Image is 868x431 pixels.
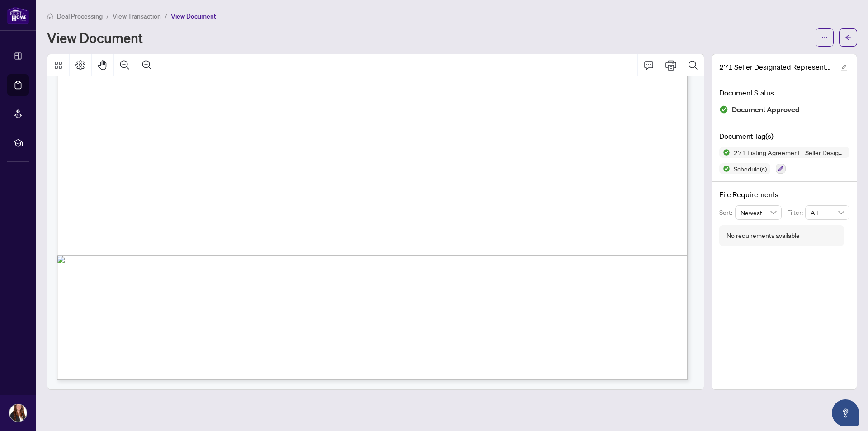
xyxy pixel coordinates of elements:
[719,163,730,174] img: Status Icon
[165,11,167,21] li: /
[106,11,109,21] li: /
[719,105,728,114] img: Document Status
[841,64,847,71] span: edit
[9,404,27,422] img: Profile Icon
[845,34,851,41] span: arrow-left
[832,399,859,426] button: Open asap
[719,62,832,72] span: 271 Seller Designated Representation Agreement Authority to Offer for Sale - PropTx-OREA_[DATE] 1...
[732,104,800,116] span: Document Approved
[730,166,770,172] span: Schedule(s)
[113,12,161,20] span: View Transaction
[57,12,103,20] span: Deal Processing
[787,208,805,218] p: Filter:
[726,231,800,241] div: No requirements available
[7,7,29,24] img: logo
[719,147,730,158] img: Status Icon
[171,12,216,20] span: View Document
[719,131,849,142] h4: Document Tag(s)
[811,206,844,219] span: All
[719,189,849,200] h4: File Requirements
[719,208,735,218] p: Sort:
[47,13,53,19] span: home
[821,34,828,41] span: ellipsis
[719,87,849,98] h4: Document Status
[741,206,777,219] span: Newest
[730,149,849,156] span: 271 Listing Agreement - Seller Designated Representation Agreement Authority to Offer for Sale
[47,30,143,45] h1: View Document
